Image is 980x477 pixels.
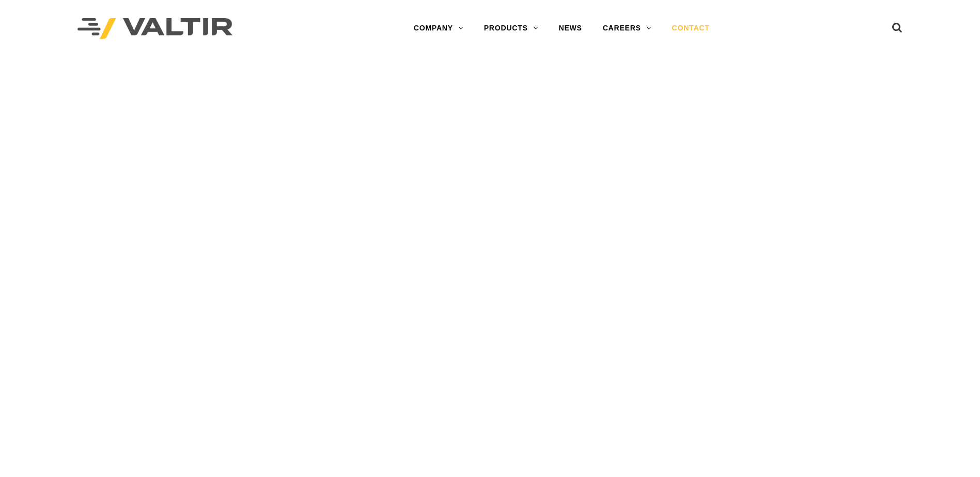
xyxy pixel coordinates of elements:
a: COMPANY [403,18,474,39]
a: CONTACT [662,18,720,39]
a: CAREERS [593,18,662,39]
a: NEWS [549,18,593,39]
img: Valtir [77,18,232,39]
a: PRODUCTS [474,18,549,39]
